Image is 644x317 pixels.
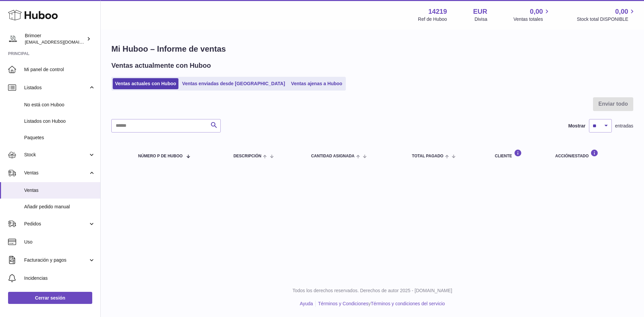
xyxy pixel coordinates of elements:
strong: EUR [473,7,487,16]
span: Ventas totales [514,16,551,22]
span: Total pagado [412,154,443,158]
a: Ventas ajenas a Huboo [289,78,345,89]
span: Añadir pedido manual [24,204,95,210]
span: Ventas [24,170,88,176]
span: Uso [24,239,95,245]
div: Acción/Estado [555,149,627,158]
span: Incidencias [24,275,95,281]
span: Stock total DISPONIBLE [577,16,636,22]
h1: Mi Huboo – Informe de ventas [111,44,633,54]
span: Facturación y pagos [24,257,88,263]
strong: 14219 [428,7,447,16]
a: 0,00 Ventas totales [514,7,551,22]
label: Mostrar [568,123,585,129]
span: Listados [24,85,88,91]
span: Descripción [233,154,261,158]
span: número P de Huboo [138,154,182,158]
li: y [316,301,445,307]
a: Términos y Condiciones [318,301,368,306]
a: 0,00 Stock total DISPONIBLE [577,7,636,22]
span: Stock [24,152,88,158]
a: Cerrar sesión [8,292,92,304]
span: Mi panel de control [24,66,95,73]
span: No está con Huboo [24,102,95,108]
div: Divisa [475,16,487,22]
div: Cliente [495,149,542,158]
span: Ventas [24,187,95,194]
img: oroses@renuevo.es [8,34,18,44]
span: Paquetes [24,135,95,141]
div: Ref de Huboo [418,16,447,22]
span: 0,00 [530,7,543,16]
span: entradas [615,123,633,129]
span: Listados con Huboo [24,118,95,124]
h2: Ventas actualmente con Huboo [111,61,211,70]
a: Ventas enviadas desde [GEOGRAPHIC_DATA] [180,78,287,89]
a: Ventas actuales con Huboo [113,78,178,89]
a: Ayuda [300,301,313,306]
span: Pedidos [24,221,88,227]
span: 0,00 [615,7,628,16]
span: Cantidad ASIGNADA [311,154,355,158]
div: Brimoer [25,33,85,45]
span: [EMAIL_ADDRESS][DOMAIN_NAME] [25,39,99,45]
a: Términos y condiciones del servicio [371,301,445,306]
p: Todos los derechos reservados. Derechos de autor 2025 - [DOMAIN_NAME] [106,287,639,294]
